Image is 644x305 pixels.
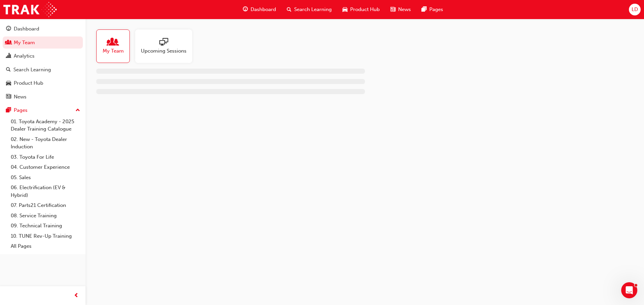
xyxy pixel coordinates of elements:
a: News [3,91,83,103]
button: Pages [3,104,83,117]
a: 07. Parts21 Certification [8,200,83,211]
div: Analytics [14,52,35,60]
div: News [14,93,26,101]
span: Upcoming Sessions [141,47,186,55]
span: prev-icon [74,292,79,300]
span: pages-icon [422,5,427,14]
a: Search Learning [3,64,83,76]
span: news-icon [6,94,11,100]
a: pages-iconPages [416,3,448,16]
a: news-iconNews [385,3,416,16]
button: DashboardMy TeamAnalyticsSearch LearningProduct HubNews [3,21,83,104]
a: Product Hub [3,77,83,89]
span: Product Hub [350,6,380,13]
a: 05. Sales [8,172,83,183]
span: guage-icon [6,26,11,32]
a: search-iconSearch Learning [281,3,337,16]
span: car-icon [342,5,347,14]
iframe: Intercom live chat [621,282,637,298]
span: Pages [429,6,443,13]
button: LD [629,4,641,15]
span: pages-icon [6,107,11,113]
a: 08. Service Training [8,211,83,221]
a: car-iconProduct Hub [337,3,385,16]
div: Dashboard [14,25,39,33]
a: 04. Customer Experience [8,162,83,172]
div: Pages [14,106,28,114]
span: car-icon [6,80,11,86]
span: sessionType_ONLINE_URL-icon [159,38,168,47]
span: Search Learning [294,6,332,13]
span: LD [632,6,638,13]
a: Upcoming Sessions [135,29,198,63]
span: search-icon [287,5,291,14]
a: guage-iconDashboard [237,3,281,16]
a: All Pages [8,241,83,251]
span: guage-icon [243,5,248,14]
img: Trak [3,2,57,17]
a: My Team [3,36,83,49]
a: Analytics [3,50,83,62]
span: up-icon [75,106,80,115]
span: chart-icon [6,53,11,59]
a: 03. Toyota For Life [8,152,83,162]
a: 09. Technical Training [8,221,83,231]
a: Dashboard [3,23,83,35]
a: 10. TUNE Rev-Up Training [8,231,83,241]
span: News [398,6,411,13]
span: Dashboard [251,6,276,13]
div: Product Hub [14,79,43,87]
div: Search Learning [13,66,51,74]
a: 06. Electrification (EV & Hybrid) [8,182,83,200]
a: 02. New - Toyota Dealer Induction [8,134,83,152]
a: My Team [96,29,135,63]
span: My Team [103,47,124,55]
span: search-icon [6,67,11,73]
span: people-icon [6,40,11,46]
span: news-icon [390,5,395,14]
span: people-icon [109,38,117,47]
a: 01. Toyota Academy - 2025 Dealer Training Catalogue [8,117,83,134]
